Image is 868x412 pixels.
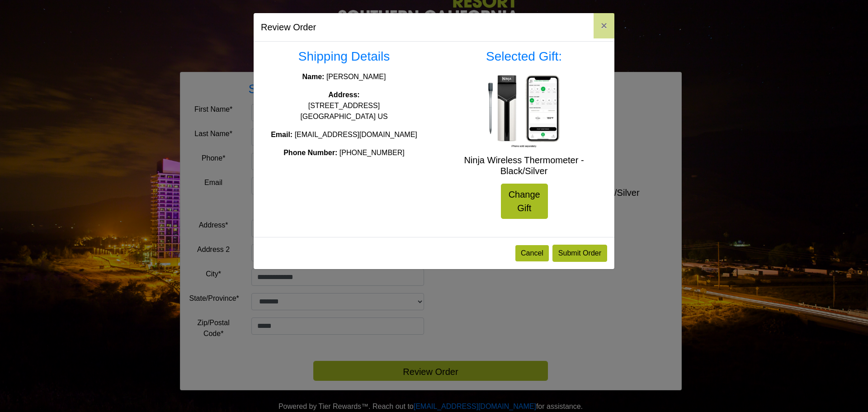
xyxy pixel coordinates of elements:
[552,245,607,262] button: Submit Order
[594,13,614,38] button: Close
[328,91,359,99] strong: Address:
[283,149,337,156] strong: Phone Number:
[515,245,549,261] button: Cancel
[488,75,560,147] img: Ninja Wireless Thermometer - Black/Silver
[601,19,607,32] span: ×
[295,131,417,138] span: [EMAIL_ADDRESS][DOMAIN_NAME]
[302,73,325,81] strong: Name:
[326,73,386,81] span: [PERSON_NAME]
[261,49,427,64] h3: Shipping Details
[441,49,607,64] h3: Selected Gift:
[340,149,405,156] span: [PHONE_NUMBER]
[271,131,292,138] strong: Email:
[501,184,548,219] a: Change Gift
[261,20,316,34] h5: Review Order
[300,102,387,120] span: [STREET_ADDRESS] [GEOGRAPHIC_DATA] US
[441,155,607,176] h5: Ninja Wireless Thermometer - Black/Silver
